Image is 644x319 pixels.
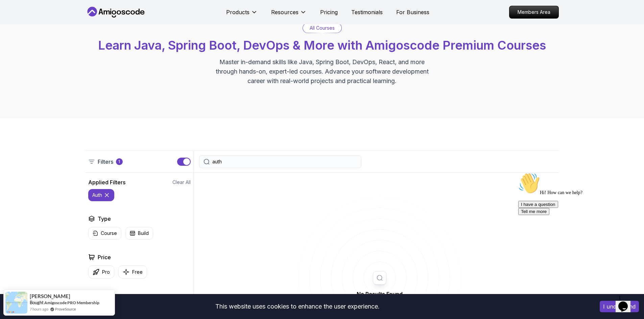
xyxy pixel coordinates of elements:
iframe: chat widget [516,170,637,289]
a: Members Area [509,6,559,19]
button: Products [226,8,258,22]
input: Search Java, React, Spring boot ... [212,158,357,165]
p: Build [138,230,149,237]
button: Pro [88,265,114,278]
p: 1 [118,159,120,164]
button: Clear All [172,179,191,186]
p: Free [132,269,143,275]
h2: Type [98,215,111,223]
p: Products [226,8,249,16]
span: [PERSON_NAME] [30,293,70,299]
button: Free [118,265,147,278]
img: provesource social proof notification image [5,292,27,314]
span: 7 hours ago [30,306,48,312]
button: Resources [271,8,307,22]
button: auth [88,189,114,201]
span: Learn Java, Spring Boot, DevOps & More with Amigoscode Premium Courses [98,38,546,53]
a: For Business [396,8,429,16]
button: Build [125,227,153,240]
p: All Courses [310,25,335,31]
iframe: chat widget [616,292,637,312]
h2: No Results Found [317,290,442,298]
p: Resources [271,8,299,16]
p: Course [101,230,117,237]
p: auth [92,192,102,198]
button: Accept cookies [600,301,639,312]
h2: Applied Filters [88,178,125,186]
p: Filters [98,158,113,166]
a: Pricing [320,8,338,16]
span: Bought [30,300,44,305]
img: :wave: [3,3,24,24]
p: Pro [102,269,110,275]
button: I have a question [3,31,43,38]
button: Course [88,227,121,240]
span: Hi! How can we help? [3,20,67,25]
button: Tell me more [3,38,34,45]
a: Amigoscode PRO Membership [44,300,99,305]
a: ProveSource [55,306,76,312]
div: 👋Hi! How can we help?I have a questionTell me more [3,3,124,45]
div: This website uses cookies to enhance the user experience. [5,299,590,314]
h2: Price [98,253,111,261]
a: Testimonials [351,8,383,16]
p: Members Area [509,6,558,18]
p: Master in-demand skills like Java, Spring Boot, DevOps, React, and more through hands-on, expert-... [209,57,436,86]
